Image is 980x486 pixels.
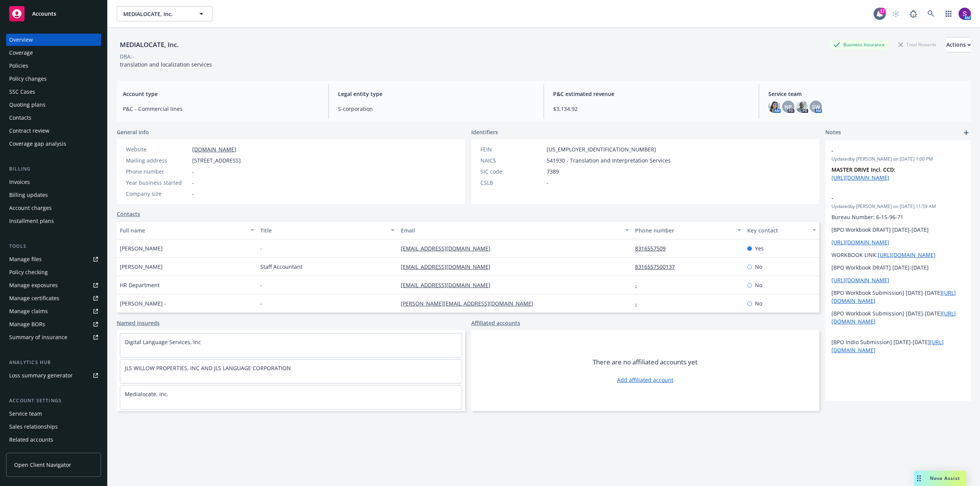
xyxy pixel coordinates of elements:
[9,421,58,433] div: Sales relationships
[831,276,889,284] a: [URL][DOMAIN_NAME]
[879,8,886,15] div: 17
[126,156,189,164] div: Mailing address
[6,165,101,173] div: Billing
[117,319,160,327] a: Named insureds
[9,138,66,150] div: Coverage gap analysis
[6,189,101,201] a: Billing updates
[831,239,889,246] a: [URL][DOMAIN_NAME]
[831,338,965,354] p: [BPO Indio Submission] [DATE]-[DATE]
[260,263,302,271] span: Staff Accountant
[192,156,241,164] span: [STREET_ADDRESS]
[120,281,160,289] span: HR Department
[260,281,262,289] span: -
[6,60,101,72] a: Policies
[6,266,101,278] a: Policy checking
[6,408,101,420] a: Service team
[6,99,101,111] a: Quoting plans
[9,112,31,124] div: Contacts
[831,263,965,271] p: [BPO Workbook DRAFT] [DATE]-[DATE]
[9,318,45,330] div: Manage BORs
[9,125,49,137] div: Contract review
[123,90,319,98] span: Account type
[480,167,544,176] div: SIC code
[401,263,497,270] a: [EMAIL_ADDRESS][DOMAIN_NAME]
[878,251,936,258] a: [URL][DOMAIN_NAME]
[831,146,945,154] span: -
[6,369,101,382] a: Loss summary generator
[126,190,189,198] div: Company size
[547,156,671,164] span: 541930 - Translation and Interpretation Services
[338,90,534,98] span: Legal entity type
[617,376,673,384] a: Add affiliated account
[9,34,33,46] div: Overview
[257,221,398,239] button: Title
[260,226,386,234] div: Title
[755,244,764,252] span: Yes
[825,188,971,360] div: -Updatedby [PERSON_NAME] on [DATE] 11:59 AMBureau Number: 6-15-96-71[BPO Workbook DRAFT] [DATE]-[...
[123,105,319,113] span: P&C - Commercial lines
[117,40,182,50] div: MEDIALOCATE, Inc.
[946,37,971,52] div: Actions
[831,251,965,259] p: WORKBOOK LINK:
[6,86,101,98] a: SSC Cases
[9,292,59,304] div: Manage certificates
[6,202,101,214] a: Account charges
[6,112,101,124] a: Contacts
[9,215,54,227] div: Installment plans
[192,146,236,153] a: [DOMAIN_NAME]
[6,3,101,24] a: Accounts
[9,305,48,317] div: Manage claims
[9,60,28,72] div: Policies
[888,6,903,21] a: Start snowing
[831,166,895,173] strong: MASTER DRIVE Incl. CCD:
[831,226,965,234] p: [BPO Workbook DRAFT] [DATE]-[DATE]
[260,244,262,252] span: -
[635,245,672,252] a: 8316557509
[192,179,194,187] span: -
[9,73,47,85] div: Policy changes
[744,221,819,239] button: Key contact
[812,103,820,111] span: SW
[192,167,194,176] span: -
[126,167,189,176] div: Phone number
[117,6,212,21] button: MEDIALOCATE, Inc.
[120,61,212,68] span: translation and localization services
[6,125,101,137] a: Contract review
[747,226,808,234] div: Key contact
[9,202,52,214] div: Account charges
[9,279,58,291] div: Manage exposures
[6,253,101,265] a: Manage files
[946,37,971,52] button: Actions
[338,105,534,113] span: S-corporation
[9,266,48,278] div: Policy checking
[9,176,30,188] div: Invoices
[547,179,549,187] span: -
[635,263,681,270] a: 8316557500137
[768,90,965,98] span: Service team
[120,263,163,271] span: [PERSON_NAME]
[6,305,101,317] a: Manage claims
[941,6,956,21] a: Switch app
[825,140,971,188] div: -Updatedby [PERSON_NAME] on [DATE] 1:00 PMMASTER DRIVE Incl. CCD: [URL][DOMAIN_NAME]
[14,461,71,469] span: Open Client Navigator
[755,281,762,289] span: No
[471,128,498,136] span: Identifiers
[9,86,35,98] div: SSC Cases
[117,221,257,239] button: Full name
[6,318,101,330] a: Manage BORs
[6,215,101,227] a: Installment plans
[635,226,733,234] div: Phone number
[547,167,559,176] span: 7389
[6,176,101,188] a: Invoices
[635,281,643,289] a: -
[923,6,939,21] a: Search
[6,34,101,46] a: Overview
[401,245,497,252] a: [EMAIL_ADDRESS][DOMAIN_NAME]
[962,128,971,137] a: add
[930,475,960,481] span: Nova Assist
[6,279,101,291] span: Manage exposures
[120,299,166,307] span: [PERSON_NAME] -
[6,421,101,433] a: Sales relationships
[6,331,101,343] a: Summary of insurance
[120,226,246,234] div: Full name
